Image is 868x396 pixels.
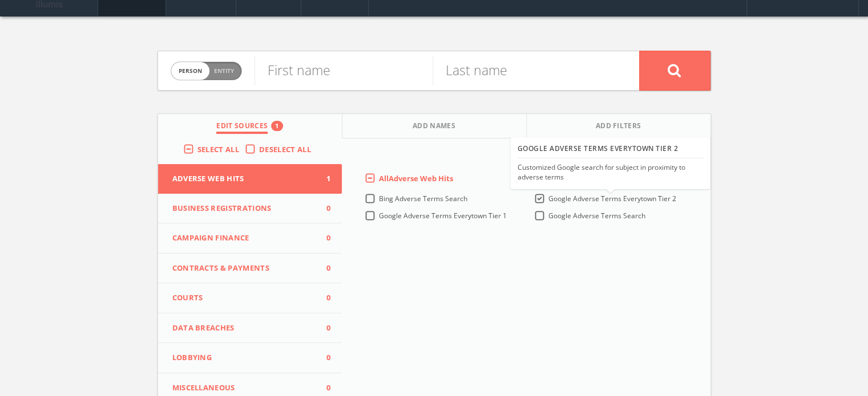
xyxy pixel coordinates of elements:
[158,313,342,344] button: Data Breaches0
[216,121,268,134] span: Edit Sources
[313,173,330,185] span: 1
[379,173,453,183] span: All Adverse Web Hits
[548,211,645,221] span: Google Adverse Terms Search
[158,194,342,224] button: Business Registrations0
[379,194,467,203] span: Bing Adverse Terms Search
[158,114,342,138] button: Edit Sources1
[517,163,703,182] div: Customized Google search for subject in proximity to adverse terms
[313,322,330,334] span: 0
[527,114,710,138] button: Add Filters
[158,254,342,284] button: Contracts & Payments0
[214,67,234,75] span: Entity
[313,232,330,244] span: 0
[271,121,282,131] div: 1
[172,352,314,364] span: Lobbying
[172,382,314,394] span: Miscellaneous
[342,114,527,138] button: Add Names
[172,292,314,304] span: Courts
[158,223,342,254] button: Campaign Finance0
[413,121,455,134] span: Add Names
[259,144,311,154] span: Deselect All
[313,292,330,304] span: 0
[172,322,314,334] span: Data Breaches
[172,173,314,185] span: Adverse Web Hits
[158,164,342,194] button: Adverse Web Hits1
[313,203,330,214] span: 0
[172,263,314,274] span: Contracts & Payments
[379,211,507,221] span: Google Adverse Terms Everytown Tier 1
[313,382,330,394] span: 0
[596,121,641,134] span: Add Filters
[197,144,239,154] span: Select All
[548,194,676,203] span: Google Adverse Terms Everytown Tier 2
[171,62,209,80] span: person
[313,263,330,274] span: 0
[172,203,314,214] span: Business Registrations
[517,140,703,159] div: Google Adverse Terms Everytown Tier 2
[158,343,342,373] button: Lobbying0
[313,352,330,364] span: 0
[158,283,342,313] button: Courts0
[172,232,314,244] span: Campaign Finance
